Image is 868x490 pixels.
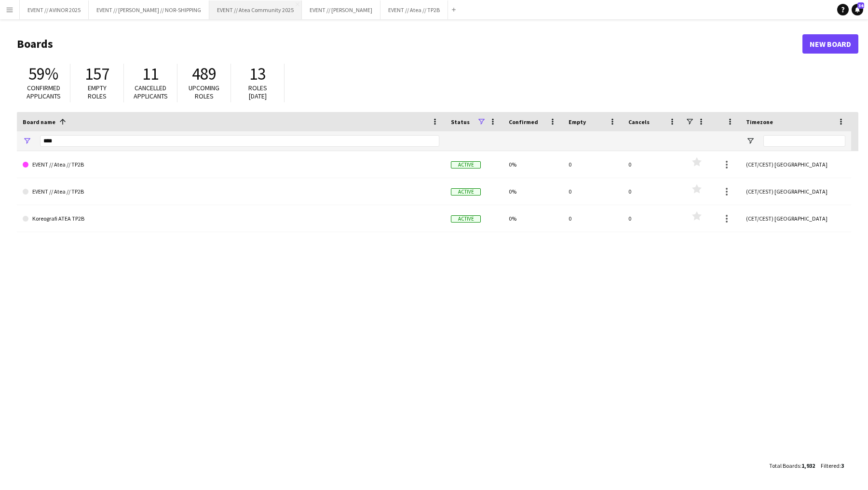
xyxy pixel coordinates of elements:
[569,118,586,126] span: Empty
[563,205,623,232] div: 0
[302,0,380,19] button: EVENT // [PERSON_NAME]
[623,151,682,178] div: 0
[248,84,267,100] span: Roles [DATE]
[23,205,439,232] a: Koreografi ATEA TP2B
[623,178,682,205] div: 0
[23,137,31,145] button: Open Filter Menu
[23,178,439,205] a: EVENT // Atea // TP2B
[852,4,863,15] a: 34
[451,118,470,126] span: Status
[17,37,802,51] h1: Boards
[801,462,815,469] span: 1,932
[28,63,58,84] span: 59%
[563,178,623,205] div: 0
[746,137,755,145] button: Open Filter Menu
[769,456,815,475] div: :
[451,161,481,168] span: Active
[628,118,650,126] span: Cancels
[451,215,481,223] span: Active
[503,205,563,232] div: 0%
[841,462,844,469] span: 3
[503,178,563,205] div: 0%
[451,188,481,196] span: Active
[192,63,217,84] span: 489
[763,135,845,147] input: Timezone Filter Input
[134,84,168,100] span: Cancelled applicants
[89,0,209,19] button: EVENT // [PERSON_NAME] // NOR-SHIPPING
[857,2,864,9] span: 34
[821,456,844,475] div: :
[23,118,55,126] span: Board name
[85,63,109,84] span: 157
[249,63,266,84] span: 13
[740,178,851,205] div: (CET/CEST) [GEOGRAPHIC_DATA]
[821,462,840,469] span: Filtered
[27,84,61,100] span: Confirmed applicants
[746,118,773,126] span: Timezone
[189,84,219,100] span: Upcoming roles
[40,135,439,147] input: Board name Filter Input
[503,151,563,178] div: 0%
[740,205,851,232] div: (CET/CEST) [GEOGRAPHIC_DATA]
[769,462,800,469] span: Total Boards
[380,0,448,19] button: EVENT // Atea // TP2B
[563,151,623,178] div: 0
[623,205,682,232] div: 0
[142,63,159,84] span: 11
[802,34,858,54] a: New Board
[88,84,107,100] span: Empty roles
[209,0,302,19] button: EVENT // Atea Community 2025
[509,118,538,126] span: Confirmed
[20,0,89,19] button: EVENT // AVINOR 2025
[23,151,439,178] a: EVENT // Atea // TP2B
[740,151,851,178] div: (CET/CEST) [GEOGRAPHIC_DATA]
